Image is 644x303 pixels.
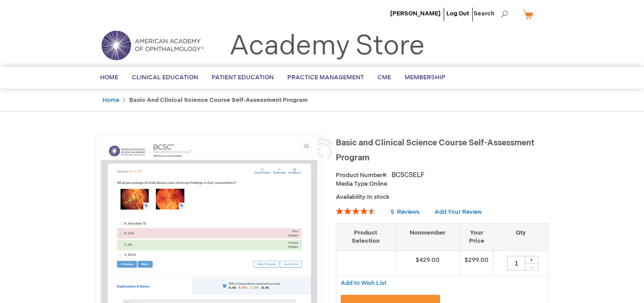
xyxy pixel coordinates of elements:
span: Membership [405,74,445,81]
a: 5 Reviews [391,208,421,216]
span: Home [100,74,118,81]
th: Your Price [460,223,494,250]
span: Practice Management [287,74,364,81]
div: 92% [336,207,376,215]
span: Clinical Education [132,74,198,81]
div: BCSCSELF [392,171,425,180]
a: [PERSON_NAME] [390,10,441,17]
span: Reviews [397,208,420,216]
p: Availability: [336,193,549,202]
span: CME [378,74,391,81]
input: Qty [507,256,525,270]
span: 5 [391,208,394,216]
div: + [525,256,538,264]
a: Home [102,96,119,104]
th: Qty [494,223,548,250]
strong: Product Number [336,172,388,179]
a: Log Out [446,10,469,17]
a: Academy Store [229,30,425,63]
td: $429.00 [395,250,460,275]
th: Nonmember [395,223,460,250]
strong: Basic and Clinical Science Course Self-Assessment Program [129,96,308,104]
span: In stock [367,193,389,201]
span: Patient Education [212,74,274,81]
a: Add to Wish List [341,279,387,287]
span: Search [474,5,508,23]
strong: Media Type: [336,180,369,188]
td: $299.00 [460,250,494,275]
span: Basic and Clinical Science Course Self-Assessment Program [336,138,534,163]
a: Add Your Review [435,208,482,216]
div: - [525,263,538,270]
p: Online [336,180,549,188]
th: Product Selection [336,223,396,250]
